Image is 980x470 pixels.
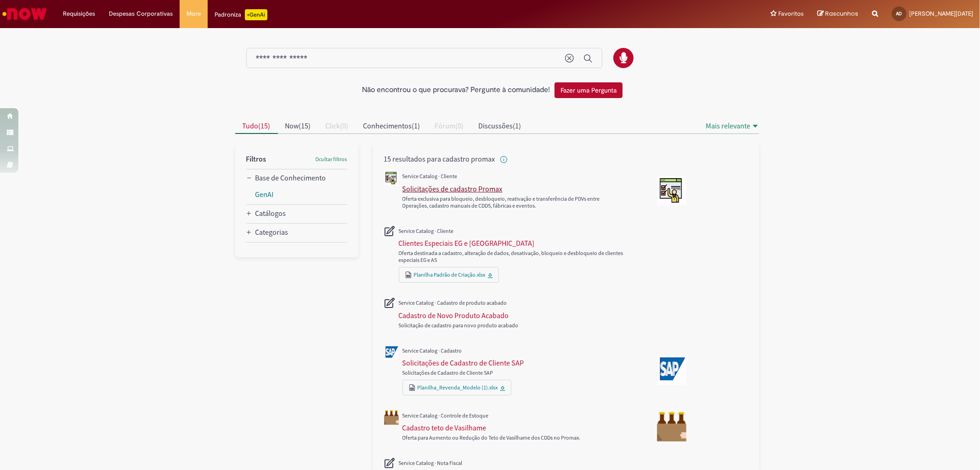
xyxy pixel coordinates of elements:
[778,9,804,18] span: Favoritos
[109,9,173,18] span: Despesas Corporativas
[909,10,973,17] span: [PERSON_NAME][DATE]
[215,9,267,20] div: Padroniza
[555,82,623,98] button: Fazer uma Pergunta
[896,11,902,17] span: AD
[187,9,201,18] span: More
[825,9,858,18] span: Rascunhos
[817,10,858,18] a: Rascunhos
[362,86,550,94] h2: Não encontrou o que procurava? Pergunte à comunidade!
[63,9,95,18] span: Requisições
[245,9,267,20] p: +GenAi
[1,5,48,23] img: ServiceNow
